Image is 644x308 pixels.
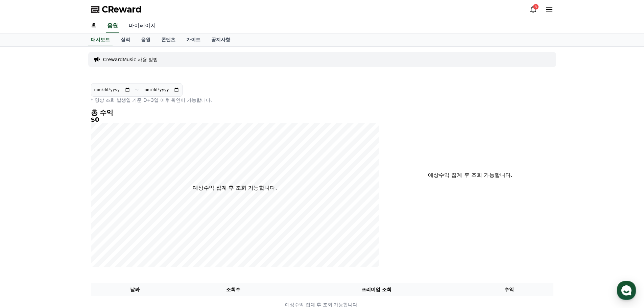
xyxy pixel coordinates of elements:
[181,33,206,46] a: 가이드
[62,225,70,230] span: 대화
[136,33,156,46] a: 음원
[104,224,113,230] span: 설정
[21,224,25,230] span: 홈
[106,19,119,33] a: 음원
[45,214,87,231] a: 대화
[156,33,181,46] a: 콘텐츠
[91,109,379,116] h4: 총 수익
[91,97,379,103] p: * 영상 조회 발생일 기준 D+3일 이후 확인이 가능합니다.
[103,56,158,63] a: CrewardMusic 사용 방법
[206,33,236,46] a: 공지사항
[91,283,179,296] th: 날짜
[115,33,136,46] a: 실적
[2,214,45,231] a: 홈
[88,33,113,46] a: 대시보드
[179,283,287,296] th: 조회수
[288,283,465,296] th: 프리미엄 조회
[91,4,142,15] a: CReward
[87,214,130,231] a: 설정
[91,116,379,123] h5: $0
[404,171,537,179] p: 예상수익 집계 후 조회 가능합니다.
[465,283,553,296] th: 수익
[529,5,537,14] a: 5
[102,4,142,15] span: CReward
[533,4,539,9] div: 5
[193,184,277,192] p: 예상수익 집계 후 조회 가능합니다.
[123,19,161,33] a: 마이페이지
[86,19,102,33] a: 홈
[135,86,139,94] p: ~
